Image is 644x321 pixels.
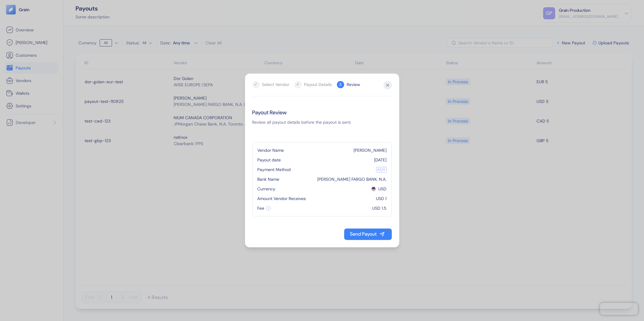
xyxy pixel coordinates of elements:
div: Select Vendor [262,81,290,88]
div: Payout Details [304,81,332,88]
span: [DATE] [374,157,387,163]
div: ✓ [294,81,302,88]
span: USD 1 [376,196,387,202]
span: Fee [258,205,264,211]
button: Send Payout [344,229,392,240]
span: Payment Method [258,167,291,173]
div: ✓ [252,81,260,88]
div: Review [347,81,360,88]
span: Payout date [258,157,281,163]
span: [PERSON_NAME] [354,148,387,153]
span: [PERSON_NAME] FARGO BANK, N.A. [318,177,387,182]
div: ACH [376,167,387,173]
span: Bank Name [258,176,280,183]
span: Amount Vendor Receives [258,196,306,202]
div: 3 [337,81,344,88]
span: Payout Review [252,109,287,117]
div: Send Payout [350,232,377,237]
span: Vendor Name [258,148,284,154]
span: USD [379,186,387,192]
span: Review all payout details before the payout is sent. [252,119,352,126]
span: USD 1.5 [373,205,387,211]
span: Currency [258,186,276,192]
